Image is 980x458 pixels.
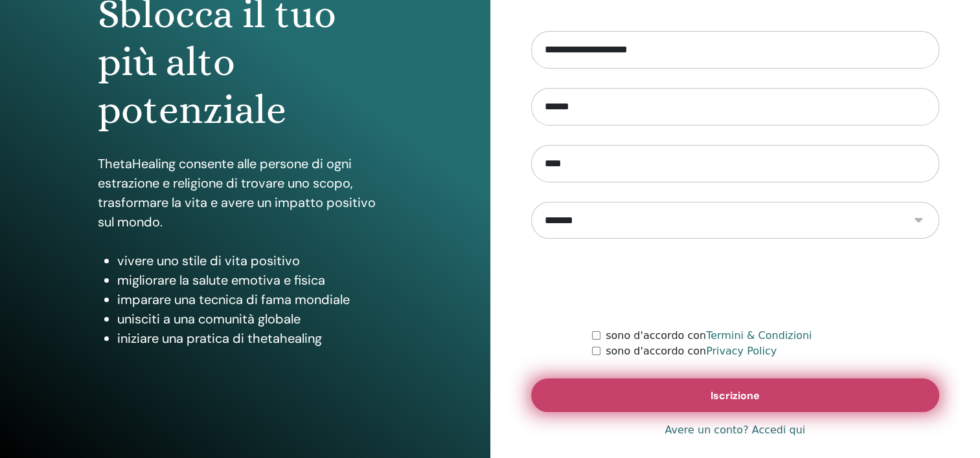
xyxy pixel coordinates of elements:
li: vivere uno stile di vita positivo [117,251,392,270]
iframe: reCAPTCHA [637,258,834,309]
li: iniziare una pratica di thetahealing [117,329,392,348]
label: sono d'accordo con [606,343,777,359]
a: Avere un conto? Accedi qui [665,422,805,438]
button: Iscrizione [531,378,940,412]
a: Privacy Policy [706,345,777,357]
span: Iscrizione [711,389,760,402]
a: Termini & Condizioni [706,329,812,342]
li: imparare una tecnica di fama mondiale [117,290,392,309]
li: unisciti a una comunità globale [117,309,392,329]
p: ThetaHealing consente alle persone di ogni estrazione e religione di trovare uno scopo, trasforma... [98,154,392,232]
label: sono d'accordo con [606,328,812,343]
li: migliorare la salute emotiva e fisica [117,270,392,290]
